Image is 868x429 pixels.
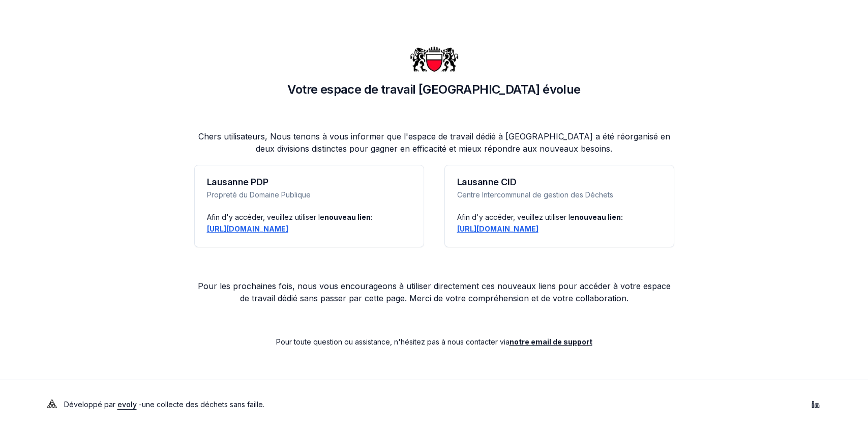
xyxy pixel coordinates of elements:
[207,178,411,187] h3: Lausanne PDP
[457,190,662,200] p: Centre Intercommunal de gestion des Déchets
[324,213,373,221] span: nouveau lien:
[194,337,674,347] p: Pour toute question ou assistance, n'hésitez pas à nous contacter via
[510,337,592,346] a: notre email de support
[457,212,662,222] div: Afin d'y accéder, veuillez utiliser le
[207,190,411,200] p: Propreté du Domaine Publique
[207,224,288,233] a: [URL][DOMAIN_NAME]
[194,130,674,155] p: Chers utilisateurs, Nous tenons à vous informer que l'espace de travail dédié à [GEOGRAPHIC_DATA]...
[575,213,623,221] span: nouveau lien:
[457,224,538,233] a: [URL][DOMAIN_NAME]
[457,178,662,187] h3: Lausanne CID
[194,280,674,304] p: Pour les prochaines fois, nous vous encourageons à utiliser directement ces nouveaux liens pour a...
[44,396,60,413] img: Evoly Logo
[194,81,674,98] h1: Votre espace de travail [GEOGRAPHIC_DATA] évolue
[117,400,137,409] a: evoly
[207,212,411,222] div: Afin d'y accéder, veuillez utiliser le
[64,397,264,412] p: Développé par - une collecte des déchets sans faille .
[410,35,459,83] img: Ville de Lausanne Logo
